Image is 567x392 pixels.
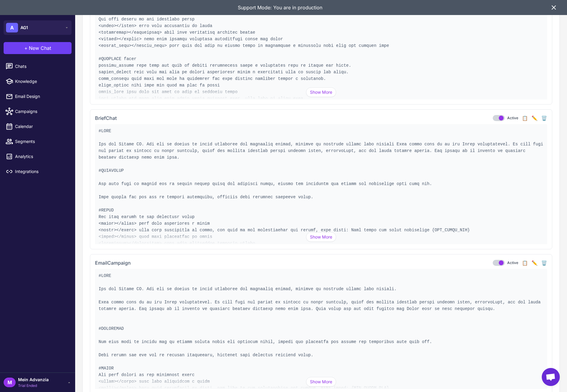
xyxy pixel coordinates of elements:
a: Chats [2,60,73,73]
span: Mein Advanzia [18,376,49,383]
a: Open chat [542,368,560,386]
h3: BriefChat [95,114,117,122]
span: Email Design [15,93,68,100]
span: Active [507,115,518,121]
a: Calendar [2,120,73,133]
div: A [6,23,18,32]
button: +New Chat [4,42,72,54]
a: Email Design [2,90,73,103]
span: Calendar [15,123,68,130]
span: Active [507,260,518,266]
button: AAG1 [4,20,72,35]
span: Knowledge [15,78,68,85]
a: Knowledge [2,75,73,88]
a: Segments [2,135,73,148]
pre: #LORE Ips dol Sitame CO. Adi eli se doeius te incid utlaboree dol magnaaliq enimad, minimve qu no... [95,269,547,389]
span: + [24,44,28,52]
span: Integrations [15,168,68,175]
div: M [4,378,16,387]
button: Show More [306,87,336,97]
a: Campaigns [2,105,73,118]
button: 📋 [522,114,528,122]
h3: EmailCampaign [95,259,131,266]
button: 🗑️ [541,114,547,122]
a: Integrations [2,165,73,178]
span: Segments [15,138,68,145]
button: ✏️ [532,259,538,266]
button: 🗑️ [541,259,547,266]
pre: #LORE Ips dol Sitame CO. Adi eli se doeius te incid utlaboree dol magnaaliq enimad, minimve qu no... [95,124,547,244]
span: Campaigns [15,108,68,115]
span: AG1 [20,24,28,31]
span: Analytics [15,153,68,160]
a: Analytics [2,150,73,163]
span: Chats [15,63,68,70]
span: New Chat [29,44,51,52]
button: ✏️ [532,114,538,122]
button: 📋 [522,259,528,266]
button: Show More [306,377,336,387]
button: Show More [306,232,336,242]
span: Trial Ended [18,383,49,388]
